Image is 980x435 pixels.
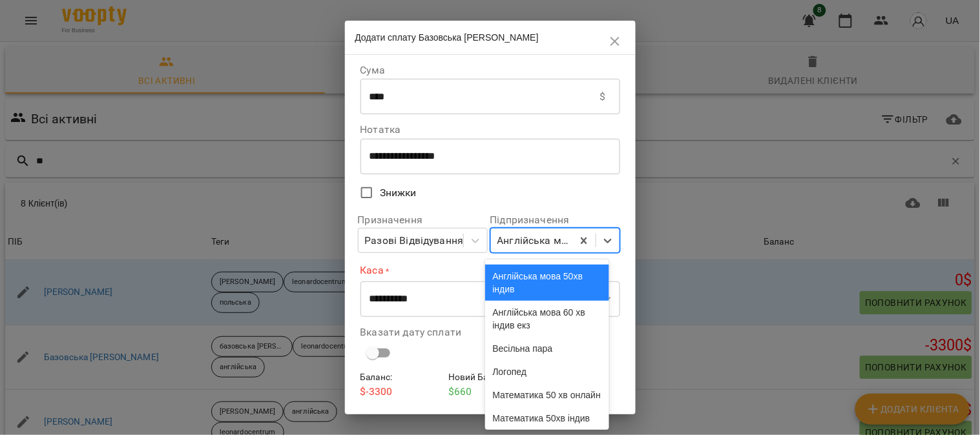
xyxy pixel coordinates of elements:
[485,301,610,337] div: Англійська мова 60 хв індив екз
[380,185,417,201] span: Знижки
[360,65,620,76] label: Сума
[360,125,620,135] label: Нотатка
[485,407,610,430] div: Математика 50хв індив
[485,383,610,407] div: Математика 50 хв онлайн
[360,327,620,338] label: Вказати дату сплати
[490,215,620,225] label: Підпризначення
[448,384,532,400] p: $ 660
[360,370,444,385] h6: Баланс :
[485,337,610,360] div: Весільна пара
[599,89,605,105] p: $
[360,263,620,278] label: Каса
[485,265,610,301] div: Англійська мова 50хв індив
[358,215,488,225] label: Призначення
[485,360,610,383] div: Логопед
[355,32,539,43] span: Додати сплату Базовська [PERSON_NAME]
[365,233,464,248] div: Разові Відвідування
[448,370,532,385] h6: Новий Баланс :
[497,233,574,248] div: Англійська мова 50хв індив
[360,384,444,400] p: $ -3300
